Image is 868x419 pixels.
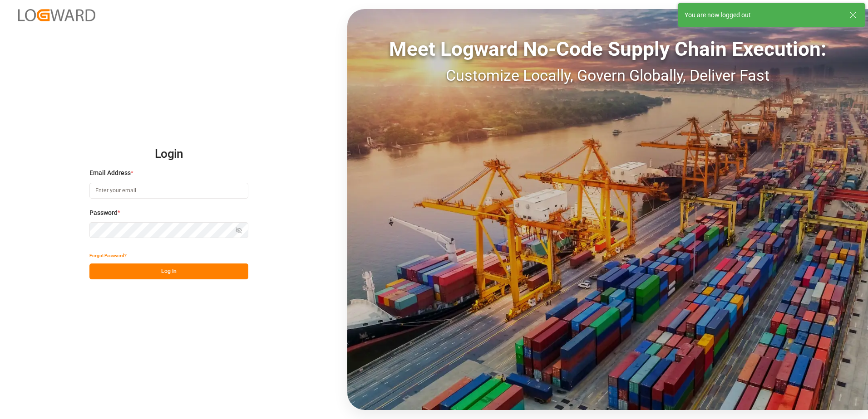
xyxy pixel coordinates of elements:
div: Customize Locally, Govern Globally, Deliver Fast [347,64,868,87]
button: Log In [89,263,248,279]
button: Forgot Password? [89,248,127,263]
input: Enter your email [89,183,248,199]
h2: Login [89,140,248,169]
span: Password [89,208,118,218]
img: Logward_new_orange.png [18,9,95,21]
span: Email Address [89,168,131,178]
div: Meet Logward No-Code Supply Chain Execution: [347,34,868,64]
div: You are now logged out [685,10,841,20]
